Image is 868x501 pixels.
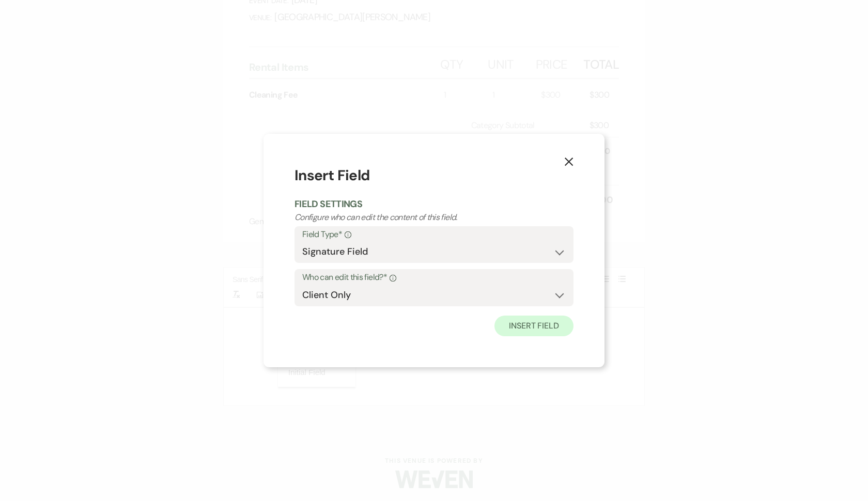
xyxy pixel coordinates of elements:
label: Field Type* [302,227,566,242]
label: Who can edit this field?* [302,270,566,285]
h1: Insert Field [295,165,574,186]
button: Insert Field [494,316,574,336]
h2: Field Settings [295,198,574,211]
p: Configure who can edit the content of this field. [295,211,518,224]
